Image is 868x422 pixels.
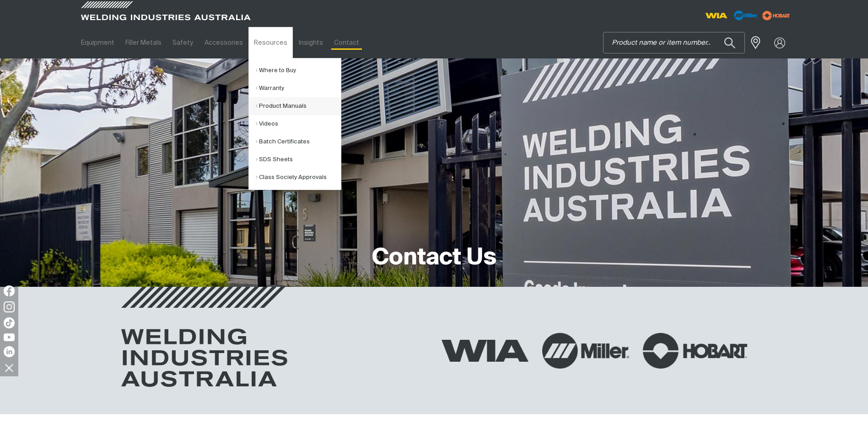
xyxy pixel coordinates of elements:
[248,58,341,190] ul: Resources Submenu
[248,27,293,58] a: Resources
[4,333,15,341] img: YouTube
[256,151,341,169] a: SDS Sheets
[120,27,167,58] a: Filler Metals
[256,62,341,79] a: Where to Buy
[75,27,120,58] a: Equipment
[372,243,496,273] h1: Contact Us
[542,333,629,369] img: Miller
[4,285,15,296] img: Facebook
[329,27,365,58] a: Contact
[760,9,793,22] img: miller
[604,32,744,53] input: Product name or item number...
[293,27,328,58] a: Insights
[256,79,341,97] a: Warranty
[256,115,341,133] a: Videos
[714,32,745,53] button: Search products
[442,340,528,362] img: WIA
[4,301,15,312] img: Instagram
[256,133,341,151] a: Batch Certificates
[256,169,341,186] a: Class Society Approvals
[121,287,287,387] img: Welding Industries Australia
[643,333,747,369] img: Hobart
[1,360,17,375] img: hide socials
[256,97,341,115] a: Product Manuals
[4,317,15,328] img: TikTok
[75,27,614,58] nav: Main
[199,27,248,58] a: Accessories
[4,346,15,357] img: LinkedIn
[167,27,199,58] a: Safety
